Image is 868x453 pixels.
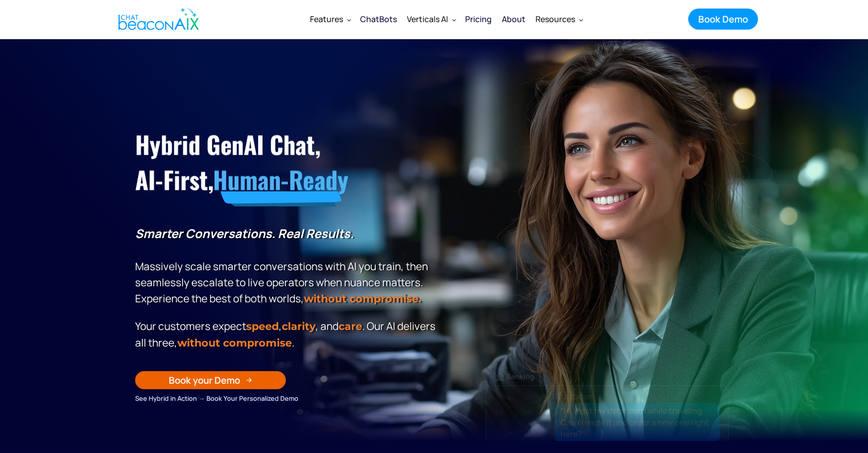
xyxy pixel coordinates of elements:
div: Resources [535,12,575,26]
span: Human-Ready [213,162,348,197]
a: Pricing [460,6,497,32]
strong: Smarter Conversations. Real Results. [135,225,354,242]
div: About [502,12,525,26]
strong: without compromise. [304,292,421,305]
a: Book Demo [688,9,758,30]
div: Book Demo [698,13,748,26]
h1: Hybrid GenAI Chat, AI-First, [135,127,439,198]
div: Verticals AI [407,12,448,26]
div: Features [310,12,343,26]
a: Book your Demo [135,371,286,389]
img: Dropdown [452,18,456,22]
img: Dropdown [347,18,351,22]
strong: speed [246,320,279,332]
div: 🏦 Banking [486,370,728,384]
a: ChatBots [355,6,402,32]
span: clarity [282,320,315,332]
div: See Hybrid in Action → Book Your Personalized Demo [135,393,439,404]
p: Massively scale smarter conversations with AI you train, then seamlessly escalate to live operato... [135,225,439,307]
span: without compromise [177,336,292,349]
div: Features [305,7,355,31]
div: Resources [530,7,587,31]
span: care [339,320,362,332]
p: Your customers expect , , and . Our Al delivers all three, . [135,318,439,351]
img: Dropdown [579,18,583,22]
img: Arrow [246,377,252,383]
div: Book your Demo [169,374,240,387]
a: About [497,6,530,32]
div: Verticals AI [402,7,460,31]
a: home [110,2,204,37]
div: ChatBots [360,12,397,26]
div: Pricing [465,12,492,26]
